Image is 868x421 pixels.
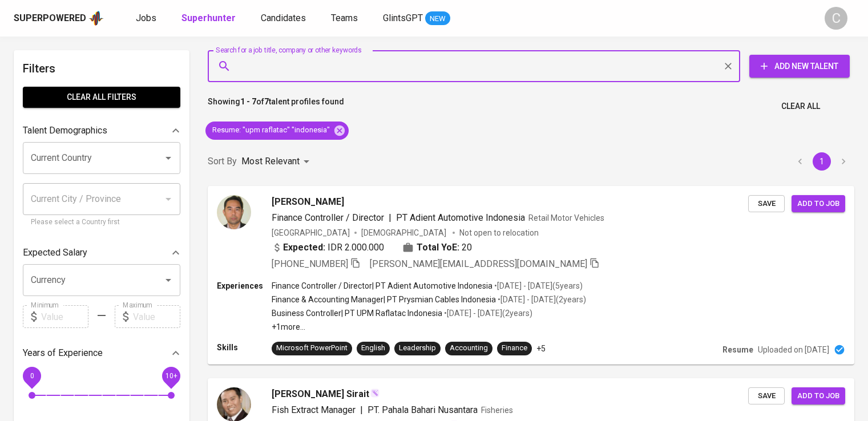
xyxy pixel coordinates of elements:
[208,155,237,168] p: Sort By
[23,342,180,365] div: Years of Experience
[14,12,86,25] div: Superpowered
[797,197,839,211] span: Add to job
[781,99,820,114] span: Clear All
[205,125,337,136] span: Resume : "upm raflatac" "indonesia"
[749,55,850,78] button: Add New Talent
[481,406,513,415] span: Fisheries
[165,372,177,380] span: 10+
[722,344,753,355] p: Resume
[41,305,88,328] input: Value
[272,280,492,292] p: Finance Controller / Director | PT Adient Automotive Indonesia
[720,58,736,74] button: Clear
[23,241,180,264] div: Expected Salary
[208,96,344,117] p: Showing of talent profiles found
[462,241,472,254] span: 20
[442,307,532,319] p: • [DATE] - [DATE] ( 2 years )
[160,272,176,288] button: Open
[536,343,546,354] p: +5
[23,246,87,260] p: Expected Salary
[361,227,448,238] span: [DEMOGRAPHIC_DATA]
[272,307,442,319] p: Business Controller | PT UPM Raflatac Indonesia
[276,343,348,354] div: Microsoft PowerPoint
[261,11,308,26] a: Candidates
[389,211,391,225] span: |
[241,155,300,168] p: Most Relevant
[23,346,103,360] p: Years of Experience
[331,11,360,26] a: Teams
[217,280,272,292] p: Experiences
[758,344,829,355] p: Uploaded on [DATE]
[88,10,104,27] img: app logo
[825,7,847,30] div: C
[23,87,180,108] button: Clear All filters
[264,97,269,106] b: 7
[272,212,384,223] span: Finance Controller / Director
[205,122,349,140] div: Resume: "upm raflatac" "indonesia"
[241,151,313,172] div: Most Relevant
[31,217,172,228] p: Please select a Country first
[272,258,348,269] span: [PHONE_NUMBER]
[383,11,450,26] a: GlintsGPT NEW
[797,390,839,403] span: Add to job
[272,321,586,333] p: +1 more ...
[136,13,156,23] span: Jobs
[813,152,831,171] button: page 1
[240,97,256,106] b: 1 - 7
[754,197,779,211] span: Save
[789,152,854,171] nav: pagination navigation
[396,212,525,223] span: PT Adient Automotive Indonesia
[370,258,587,269] span: [PERSON_NAME][EMAIL_ADDRESS][DOMAIN_NAME]
[425,13,450,25] span: NEW
[283,241,325,254] b: Expected:
[30,372,34,380] span: 0
[217,342,272,353] p: Skills
[360,403,363,417] span: |
[777,96,825,117] button: Clear All
[496,294,586,305] p: • [DATE] - [DATE] ( 2 years )
[528,213,604,222] span: Retail Motor Vehicles
[450,343,488,354] div: Accounting
[361,343,385,354] div: English
[331,13,358,23] span: Teams
[272,404,356,415] span: Fish Extract Manager
[417,241,459,254] b: Total YoE:
[133,305,180,328] input: Value
[502,343,527,354] div: Finance
[272,195,344,209] span: [PERSON_NAME]
[23,59,180,78] h6: Filters
[459,227,539,238] p: Not open to relocation
[32,90,171,104] span: Clear All filters
[383,13,423,23] span: GlintsGPT
[492,280,583,292] p: • [DATE] - [DATE] ( 5 years )
[272,294,496,305] p: Finance & Accounting Manager | PT Prysmian Cables Indonesia
[181,11,238,26] a: Superhunter
[792,195,845,213] button: Add to job
[792,387,845,405] button: Add to job
[217,195,251,229] img: 81b1db20c132b5e119437e667927f6b7.jpg
[748,195,785,213] button: Save
[14,10,104,27] a: Superpoweredapp logo
[368,404,478,415] span: PT. Pahala Bahari Nusantara
[181,13,236,23] b: Superhunter
[758,59,841,74] span: Add New Talent
[160,150,176,166] button: Open
[23,119,180,142] div: Talent Demographics
[754,390,779,403] span: Save
[272,227,350,238] div: [GEOGRAPHIC_DATA]
[399,343,436,354] div: Leadership
[208,186,854,365] a: [PERSON_NAME]Finance Controller / Director|PT Adient Automotive IndonesiaRetail Motor Vehicles[GE...
[261,13,306,23] span: Candidates
[23,124,107,137] p: Talent Demographics
[272,387,369,401] span: [PERSON_NAME] Sirait
[136,11,159,26] a: Jobs
[748,387,785,405] button: Save
[370,388,380,398] img: magic_wand.svg
[272,241,384,254] div: IDR 2.000.000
